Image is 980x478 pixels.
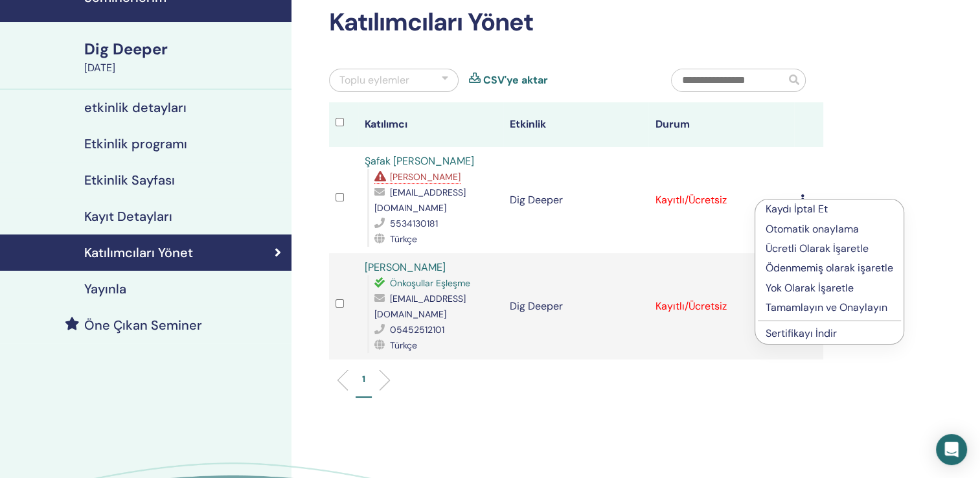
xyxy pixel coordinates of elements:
h4: Etkinlik programı [84,136,187,152]
td: Dig Deeper [503,253,648,359]
h4: Etkinlik Sayfası [84,172,175,188]
p: Ücretli Olarak İşaretle [766,241,893,256]
h2: Katılımcıları Yönet [329,8,823,38]
div: [DATE] [84,60,284,76]
div: Open Intercom Messenger [936,434,967,465]
span: 05452512101 [390,324,444,336]
h4: etkinlik detayları [84,100,187,115]
h4: Öne Çıkan Seminer [84,317,202,333]
th: Katılımcı [358,102,503,147]
span: [EMAIL_ADDRESS][DOMAIN_NAME] [374,187,466,214]
a: Sertifikayı İndir [766,326,837,340]
th: Etkinlik [503,102,648,147]
p: Tamamlayın ve Onaylayın [766,300,893,315]
a: [PERSON_NAME] [365,260,446,274]
span: [PERSON_NAME] [390,171,461,183]
h4: Katılımcıları Yönet [84,245,193,260]
span: [EMAIL_ADDRESS][DOMAIN_NAME] [374,293,466,320]
div: Dig Deeper [84,38,284,60]
p: 1 [362,372,365,386]
p: Ödenmemiş olarak işaretle [766,260,893,276]
span: Önkoşullar Eşleşme [390,277,470,289]
a: CSV'ye aktar [483,73,548,88]
h4: Kayıt Detayları [84,209,172,224]
th: Durum [648,102,793,147]
span: Türkçe [390,233,417,245]
div: Toplu eylemler [339,73,409,88]
p: Otomatik onaylama [766,222,893,237]
td: Dig Deeper [503,147,648,253]
a: Dig Deeper[DATE] [76,38,291,76]
p: Yok Olarak İşaretle [766,280,893,296]
h4: Yayınla [84,281,126,297]
span: 5534130181 [390,218,438,229]
span: Türkçe [390,339,417,351]
p: Kaydı İptal Et [766,201,893,217]
a: Şafak [PERSON_NAME] [365,154,474,168]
